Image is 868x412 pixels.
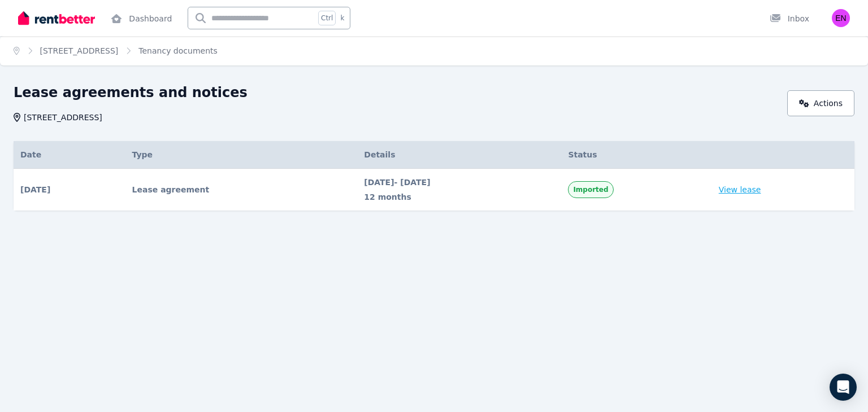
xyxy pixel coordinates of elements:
[573,185,608,194] span: Imported
[561,141,711,169] th: Status
[830,374,857,401] div: Open Intercom Messenger
[138,45,217,56] span: Tenancy documents
[364,191,554,203] span: 12 months
[832,9,850,27] img: Eleanor Noorli
[14,141,125,169] th: Date
[40,46,119,55] a: [STREET_ADDRESS]
[364,177,554,188] span: [DATE] - [DATE]
[318,11,336,25] span: Ctrl
[770,13,809,24] div: Inbox
[787,90,854,116] a: Actions
[719,184,761,195] a: View lease
[125,169,358,211] td: Lease agreement
[357,141,561,169] th: Details
[125,141,358,169] th: Type
[18,10,95,27] img: RentBetter
[14,84,248,102] h1: Lease agreements and notices
[20,184,50,195] span: [DATE]
[24,112,102,123] span: [STREET_ADDRESS]
[340,14,344,23] span: k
